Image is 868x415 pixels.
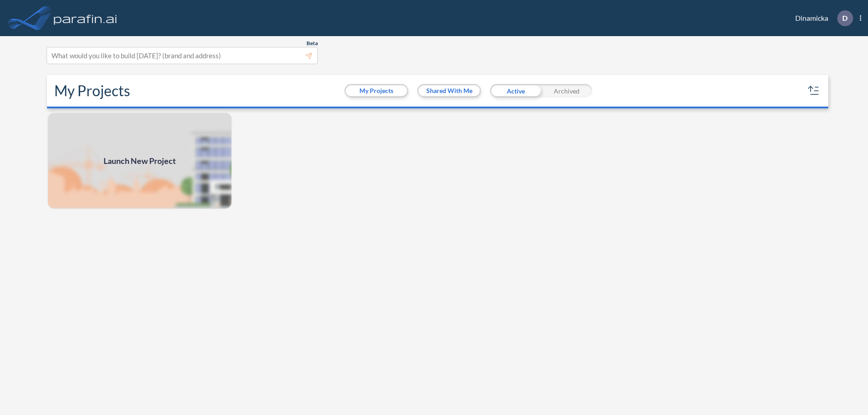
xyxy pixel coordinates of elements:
[807,84,821,98] button: sort
[104,155,176,167] span: Launch New Project
[54,82,130,99] h2: My Projects
[47,112,232,210] img: add
[52,9,119,27] img: logo
[47,112,232,210] a: Launch New Project
[782,10,861,26] div: Dinamicka
[307,40,318,47] span: Beta
[419,85,480,96] button: Shared With Me
[490,84,541,98] div: Active
[842,14,848,22] p: D
[346,85,407,96] button: My Projects
[541,84,592,98] div: Archived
